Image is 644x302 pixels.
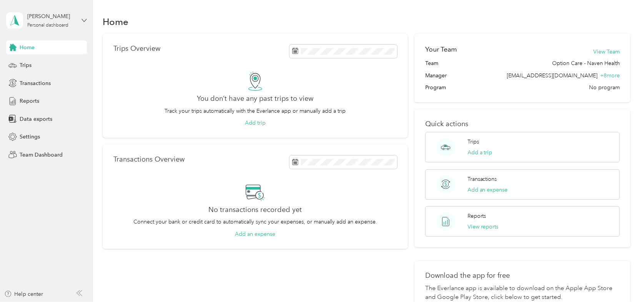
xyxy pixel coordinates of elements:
p: Connect your bank or credit card to automatically sync your expenses, or manually add an expense. [133,218,377,226]
span: Reports [20,97,39,105]
h2: Your Team [425,45,457,54]
p: Transactions [468,175,497,183]
button: Add an expense [468,186,508,194]
span: + 8 more [600,72,620,79]
button: Add an expense [235,230,275,238]
span: Home [20,43,35,52]
h2: No transactions recorded yet [208,206,302,214]
span: Trips [20,61,32,69]
span: Transactions [20,79,51,87]
span: No program [589,83,620,92]
span: Team [425,59,438,67]
span: Data exports [20,115,52,123]
span: Team Dashboard [20,151,63,159]
button: Help center [4,290,43,298]
span: Settings [20,133,40,141]
span: Option Care - Naven Health [552,59,620,67]
p: Trips Overview [113,45,160,53]
h2: You don’t have any past trips to view [197,95,313,103]
p: Track your trips automatically with the Everlance app or manually add a trip [165,107,346,115]
p: Download the app for free [425,272,620,280]
button: View Team [593,48,620,56]
p: Trips [468,138,479,146]
p: Reports [468,212,486,220]
span: [EMAIL_ADDRESS][DOMAIN_NAME] [507,72,597,79]
span: Manager [425,72,447,80]
button: Add a trip [468,148,493,157]
p: Transactions Overview [113,155,185,164]
div: Personal dashboard [27,23,68,28]
iframe: Everlance-gr Chat Button Frame [601,259,644,302]
span: Program [425,83,446,92]
div: [PERSON_NAME] [27,12,75,20]
p: Quick actions [425,120,620,128]
button: Add trip [245,119,266,127]
h1: Home [103,18,128,26]
button: View reports [468,223,499,231]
